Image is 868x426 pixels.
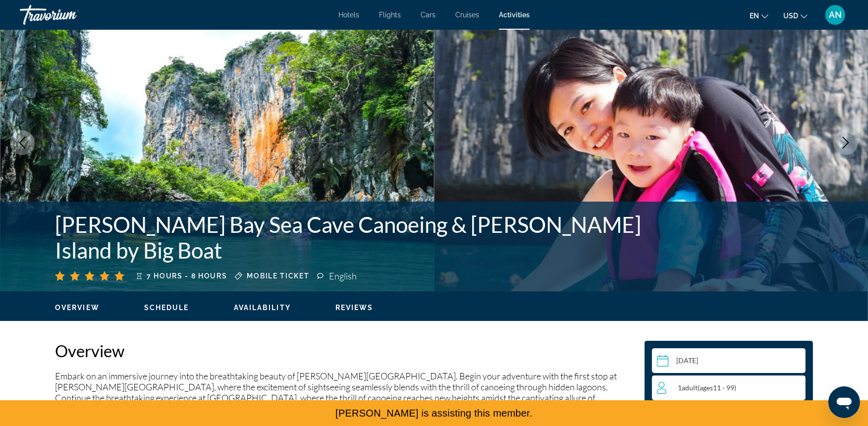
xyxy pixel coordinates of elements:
span: en [750,12,759,20]
span: Mobile ticket [247,272,310,280]
span: [PERSON_NAME] is assisting this member. [335,408,533,419]
a: Flights [379,11,401,19]
span: USD [783,12,798,20]
h2: Overview [55,341,635,361]
button: Reviews [335,303,374,312]
span: Schedule [144,304,189,312]
div: English [329,270,359,281]
button: Change currency [783,8,808,23]
button: User Menu [822,4,848,25]
iframe: Button to launch messaging window [828,386,860,418]
a: Cars [421,11,435,19]
button: Next image [833,130,858,155]
span: 1 [678,383,736,392]
button: Availability [234,303,291,312]
span: ( 11 - 99) [698,383,736,392]
a: Hotels [338,11,359,19]
button: Schedule [144,303,189,312]
span: Reviews [335,304,374,312]
span: 7 hours - 8 hours [147,272,227,280]
button: Change language [750,8,768,23]
a: Activities [499,11,530,19]
h1: [PERSON_NAME] Bay Sea Cave Canoeing & [PERSON_NAME] Island by Big Boat [55,212,654,263]
a: Cruises [455,11,479,19]
span: Availability [234,304,291,312]
span: ages [700,383,713,392]
button: Overview [55,303,100,312]
span: Adult [682,383,698,392]
button: Previous image [10,130,35,155]
span: Overview [55,304,100,312]
span: AN [829,10,842,20]
a: Travorium [20,2,119,28]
